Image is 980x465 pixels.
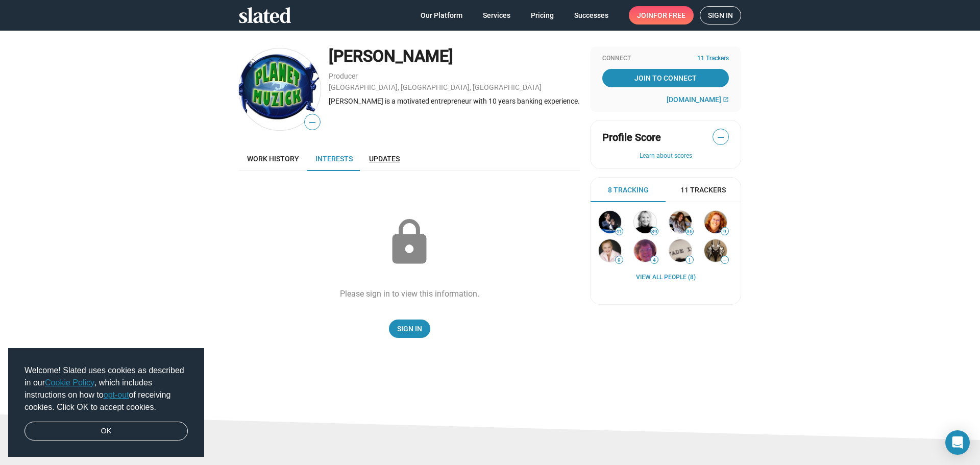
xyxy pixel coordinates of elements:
[669,211,692,233] img: Cole Taylor
[45,378,94,387] a: Cookie Policy
[24,364,188,413] span: Welcome! Slated uses cookies as described in our , which includes instructions on how to of recei...
[566,6,617,25] a: Successes
[713,131,728,144] span: —
[704,211,727,233] img: Heather Hale
[475,6,519,25] a: Services
[329,72,358,80] a: Producer
[104,390,129,399] a: opt-out
[305,116,320,129] span: —
[602,55,729,63] div: Connect
[24,422,188,441] a: dismiss cookie message
[604,69,727,87] span: Join To Connect
[412,6,471,25] a: Our Platform
[599,211,621,233] img: Stephan Paternot
[708,7,733,24] span: Sign in
[637,6,685,25] span: Join
[723,96,729,103] mat-icon: open_in_new
[523,6,562,25] a: Pricing
[629,6,694,25] a: Joinfor free
[697,55,729,63] span: 11 Trackers
[667,95,721,104] span: [DOMAIN_NAME]
[700,6,741,25] a: Sign in
[686,257,693,263] span: 1
[247,155,299,163] span: Work history
[239,146,307,171] a: Work history
[667,95,729,104] a: [DOMAIN_NAME]
[602,131,661,144] span: Profile Score
[397,320,422,338] span: Sign In
[653,6,685,25] span: for free
[340,288,479,299] div: Please sign in to view this information.
[721,257,728,263] span: —
[616,257,623,263] span: 9
[369,155,400,163] span: Updates
[599,239,621,262] img: Anne Gentry
[602,152,729,160] button: Learn about scores
[602,69,729,87] a: Join To Connect
[421,6,462,25] span: Our Platform
[531,6,554,25] span: Pricing
[329,96,580,106] div: [PERSON_NAME] is a motivated entrepreneur with 10 years banking experience.
[608,185,649,195] span: 8 Tracking
[651,229,658,235] span: 39
[329,83,542,91] a: [GEOGRAPHIC_DATA], [GEOGRAPHIC_DATA], [GEOGRAPHIC_DATA]
[616,229,623,235] span: 41
[384,217,435,268] mat-icon: lock
[574,6,608,25] span: Successes
[680,185,726,195] span: 11 Trackers
[8,348,204,457] div: cookieconsent
[634,239,656,262] img: Odette Blanch
[315,155,353,163] span: Interests
[634,211,656,233] img: Shelly Bancroft
[361,146,408,171] a: Updates
[945,430,970,455] div: Open Intercom Messenger
[239,48,321,130] img: Tiffany P Sturdivant
[389,320,430,338] a: Sign In
[636,274,696,282] a: View all People (8)
[483,6,510,25] span: Services
[329,45,580,67] div: [PERSON_NAME]
[704,239,727,262] img: Michael Berry
[721,229,728,235] span: 9
[686,229,693,235] span: 36
[651,257,658,263] span: 4
[669,239,692,262] img: P.V. Thomas
[307,146,361,171] a: Interests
